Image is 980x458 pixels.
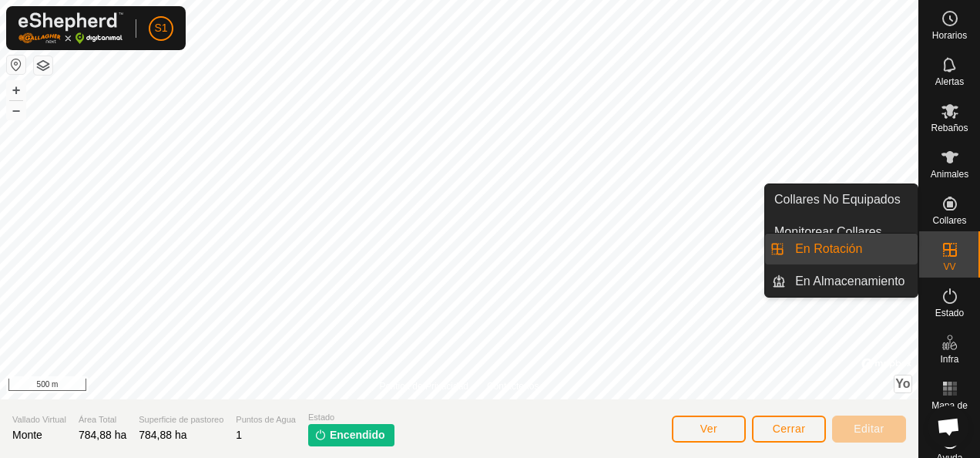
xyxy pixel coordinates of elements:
[928,406,969,447] a: Chat abierto
[139,429,186,441] span: 784,88 ha
[79,429,126,441] span: 784,88 ha
[935,77,964,86] span: Alertas
[154,20,167,36] span: S1
[931,170,968,179] span: Animales
[7,81,25,99] button: +
[79,413,126,426] span: Área Total
[314,429,327,441] img: encender
[236,429,242,441] span: 1
[765,234,918,264] li: En Rotación
[795,272,904,291] span: En Almacenamiento
[894,375,911,392] button: Yo
[935,308,964,318] span: Estado
[795,240,862,258] span: En Rotación
[932,31,967,40] span: Horarios
[34,56,52,75] button: Capas del Mapa
[7,101,25,120] button: –
[18,12,123,44] img: Logo Gallagher
[7,56,25,74] button: Restablecer Mapa
[940,355,958,364] span: Infra
[773,423,806,435] span: Cerrar
[774,190,901,209] span: Collares No Equipados
[765,217,918,248] a: Monitorear Collares
[786,266,918,297] a: En Almacenamiento
[752,416,826,443] button: Cerrar
[923,401,976,419] span: Mapa de Calor
[765,184,918,215] a: Collares No Equipados
[308,411,394,424] span: Estado
[774,223,882,241] span: Monitorear Collares
[895,377,910,390] span: Yo
[854,423,884,435] span: Editar
[932,216,966,225] span: Collares
[487,379,539,393] a: Contáctenos
[330,427,385,443] span: Encendido
[139,413,223,426] span: Superficie de pastoreo
[12,429,42,441] span: Monte
[786,234,918,264] a: En Rotación
[943,262,955,271] span: VV
[700,423,718,435] span: Ver
[12,413,66,426] span: Vallado Virtual
[765,266,918,297] li: En Almacenamiento
[380,379,468,393] a: Política de Privacidad
[672,416,746,443] button: Ver
[832,416,906,443] button: Editar
[931,123,968,133] span: Rebaños
[236,413,296,426] span: Puntos de Agua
